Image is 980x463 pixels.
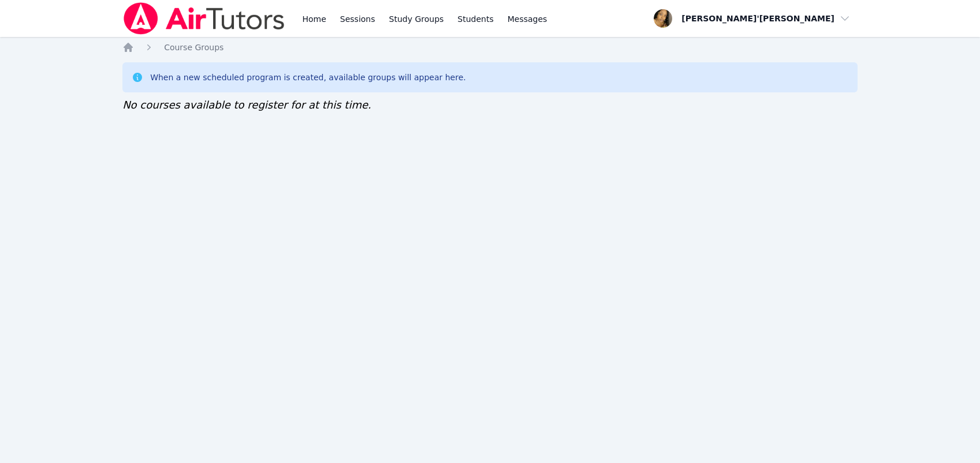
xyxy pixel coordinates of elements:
[122,99,371,111] span: No courses available to register for at this time.
[508,13,547,25] span: Messages
[164,43,223,52] span: Course Groups
[122,2,286,35] img: Air Tutors
[164,42,223,53] a: Course Groups
[122,42,858,53] nav: Breadcrumb
[150,72,466,83] div: When a new scheduled program is created, available groups will appear here.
